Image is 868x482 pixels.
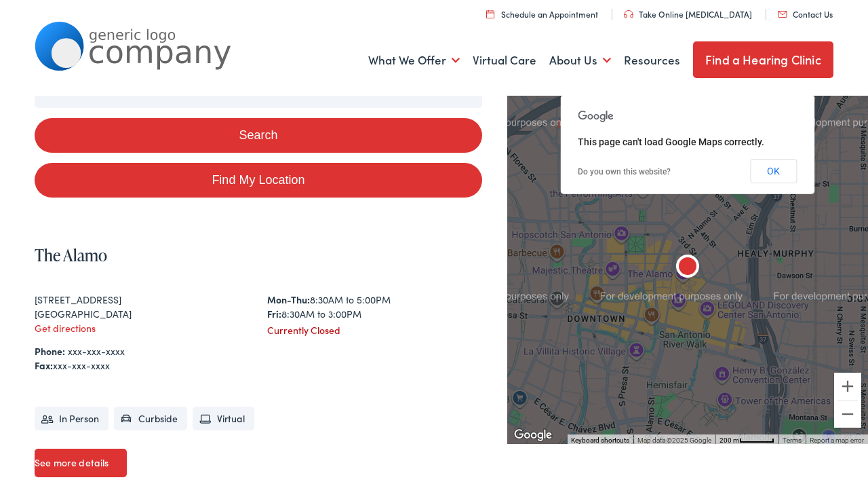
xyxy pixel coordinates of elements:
[624,8,752,20] a: Take Online [MEDICAL_DATA]
[783,437,802,444] a: Terms (opens in new tab)
[368,35,460,86] a: What We Offer
[715,434,778,444] button: Map Scale: 200 m per 48 pixels
[267,293,482,321] div: 8:30AM to 5:00PM 8:30AM to 3:00PM
[834,401,861,428] button: Zoom out
[35,163,481,198] a: Find My Location
[68,344,125,358] a: xxx-xxx-xxxx
[35,244,107,266] a: The Alamo
[267,307,281,320] strong: Fri:
[486,8,598,20] a: Schedule an Appointment
[35,307,250,321] div: [GEOGRAPHIC_DATA]
[35,118,481,153] button: Search
[35,449,127,477] a: See more details
[267,293,310,306] strong: Mon-Thu:
[35,358,481,373] div: xxx-xxx-xxxx
[114,407,187,430] li: Curbside
[35,321,96,335] a: Get directions
[473,35,536,86] a: Virtual Care
[834,373,861,400] button: Zoom in
[193,407,254,430] li: Virtual
[719,437,739,444] span: 200 m
[571,436,629,445] button: Keyboard shortcuts
[578,167,671,177] a: Do you own this website?
[35,293,250,307] div: [STREET_ADDRESS]
[486,10,494,18] img: utility icon
[511,426,555,444] img: Google
[35,407,108,430] li: In Person
[624,10,633,18] img: utility icon
[778,11,787,18] img: utility icon
[810,437,864,444] a: Report a map error
[578,136,764,147] span: This page can't load Google Maps correctly.
[267,323,482,337] div: Currently Closed
[35,358,53,372] strong: Fax:
[549,35,611,86] a: About Us
[750,159,797,183] button: OK
[624,35,680,86] a: Resources
[778,8,833,20] a: Contact Us
[511,426,555,444] a: Open this area in Google Maps (opens a new window)
[693,41,833,78] a: Find a Hearing Clinic
[35,344,65,358] strong: Phone:
[671,252,704,284] div: The Alamo
[637,437,711,444] span: Map data ©2025 Google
